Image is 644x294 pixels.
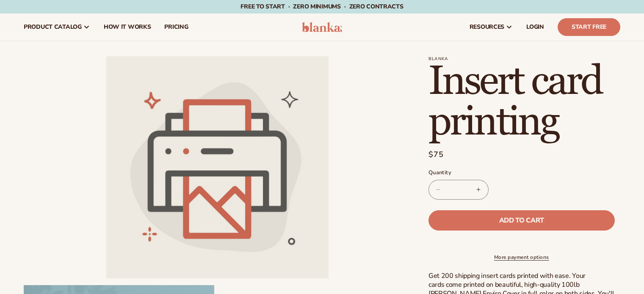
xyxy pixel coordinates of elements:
[526,24,544,30] span: LOGIN
[17,14,97,41] a: product catalog
[240,3,403,11] span: Free to start · ZERO minimums · ZERO contracts
[428,253,615,261] a: More payment options
[499,217,544,224] span: Add to cart
[158,14,195,41] a: pricing
[104,24,151,30] span: How It Works
[463,14,520,41] a: resources
[428,149,444,160] span: $75
[428,61,620,143] h1: Insert card printing
[428,169,615,177] label: Quantity
[302,22,342,32] img: logo
[428,210,615,231] button: Add to cart
[164,24,188,30] span: pricing
[24,24,82,30] span: product catalog
[428,56,620,61] p: Blanka
[97,14,158,41] a: How It Works
[470,24,504,30] span: resources
[558,18,620,36] a: Start Free
[520,14,551,41] a: LOGIN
